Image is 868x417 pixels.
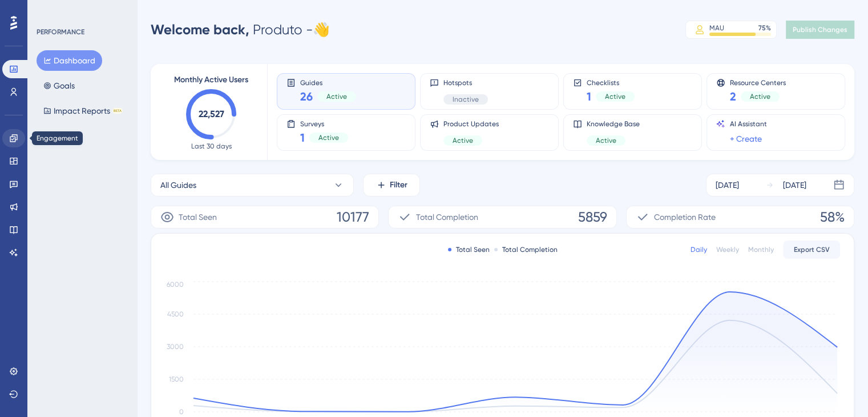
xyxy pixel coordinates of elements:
[416,210,478,224] span: Total Completion
[691,245,707,254] div: Daily
[300,78,356,86] span: Guides
[112,108,123,114] div: BETA
[820,208,845,226] span: 58%
[300,119,348,127] span: Surveys
[167,280,184,288] tspan: 6000
[453,95,479,104] span: Inactive
[37,101,130,121] button: Impact ReportsBETA
[363,174,420,197] button: Filter
[179,210,217,224] span: Total Seen
[151,21,330,39] div: Produto - 👋
[587,78,635,86] span: Checklists
[448,245,490,254] div: Total Seen
[37,50,102,71] button: Dashboard
[605,92,625,101] span: Active
[794,245,830,254] span: Export CSV
[716,245,739,254] div: Weekly
[167,310,184,318] tspan: 4500
[587,119,640,129] span: Knowledge Base
[578,208,607,226] span: 5859
[750,92,770,101] span: Active
[318,133,339,142] span: Active
[494,245,558,254] div: Total Completion
[199,109,224,119] text: 22,527
[793,25,847,34] span: Publish Changes
[453,136,473,145] span: Active
[390,178,407,192] span: Filter
[730,132,762,146] a: + Create
[730,119,767,129] span: AI Assistant
[160,178,196,192] span: All Guides
[716,178,739,192] div: [DATE]
[748,245,774,254] div: Monthly
[151,21,249,38] span: Welcome back,
[730,89,736,105] span: 2
[783,240,840,259] button: Export CSV
[758,23,771,33] div: 75 %
[167,343,184,351] tspan: 3000
[300,130,305,146] span: 1
[179,408,184,416] tspan: 0
[709,23,724,33] div: MAU
[191,142,232,151] span: Last 30 days
[37,27,84,37] div: PERFORMANCE
[151,174,354,197] button: All Guides
[786,21,854,39] button: Publish Changes
[443,78,488,87] span: Hotspots
[587,89,591,105] span: 1
[169,375,184,383] tspan: 1500
[300,89,313,105] span: 26
[443,119,499,129] span: Product Updates
[783,178,806,192] div: [DATE]
[596,136,616,145] span: Active
[174,73,248,87] span: Monthly Active Users
[730,78,786,86] span: Resource Centers
[326,92,347,101] span: Active
[37,75,82,96] button: Goals
[654,210,716,224] span: Completion Rate
[337,208,369,226] span: 10177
